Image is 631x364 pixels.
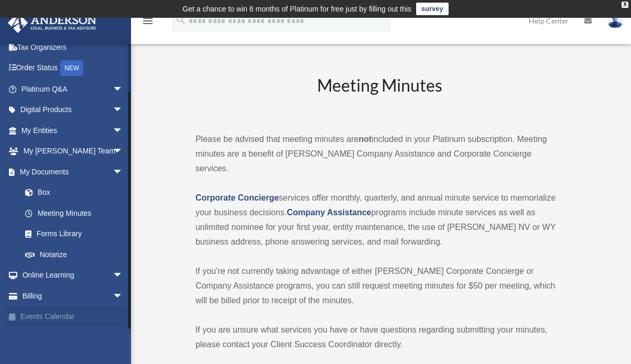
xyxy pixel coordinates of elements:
a: Company Assistance [287,208,371,217]
p: If you are unsure what services you have or have questions regarding submitting your minutes, ple... [195,323,564,352]
a: Corporate Concierge [195,193,279,202]
span: arrow_drop_down [113,161,134,183]
p: If you’re not currently taking advantage of either [PERSON_NAME] Corporate Concierge or Company A... [195,264,564,308]
p: Please be advised that meeting minutes are included in your Platinum subscription. Meeting minute... [195,132,564,176]
a: survey [416,3,449,15]
h2: Meeting Minutes [195,74,564,117]
span: arrow_drop_down [113,120,134,141]
a: Tax Organizers [7,37,139,58]
a: My Documentsarrow_drop_down [7,161,139,182]
img: User Pic [607,13,623,28]
div: Get a chance to win 6 months of Platinum for free just by filling out this [182,3,411,15]
a: Online Learningarrow_drop_down [7,265,139,286]
a: Forms Library [15,224,139,245]
a: My Entitiesarrow_drop_down [7,120,139,141]
a: Meeting Minutes [15,203,134,224]
a: Box [15,182,139,203]
img: Anderson Advisors Platinum Portal [5,13,100,33]
a: Order StatusNEW [7,58,139,79]
a: Events Calendar [7,306,139,327]
a: Digital Productsarrow_drop_down [7,100,139,120]
i: search [175,14,187,26]
span: arrow_drop_down [113,79,134,100]
span: arrow_drop_down [113,141,134,162]
p: services offer monthly, quarterly, and annual minute service to memorialize your business decisio... [195,191,564,249]
i: menu [142,15,154,27]
a: Platinum Q&Aarrow_drop_down [7,79,139,100]
a: Notarize [15,244,139,265]
div: close [622,2,628,8]
strong: not [358,135,372,144]
span: arrow_drop_down [113,285,134,307]
a: Billingarrow_drop_down [7,285,139,306]
a: My [PERSON_NAME] Teamarrow_drop_down [7,141,139,162]
span: arrow_drop_down [113,265,134,286]
span: arrow_drop_down [113,100,134,121]
div: NEW [60,60,83,76]
a: menu [142,18,154,27]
